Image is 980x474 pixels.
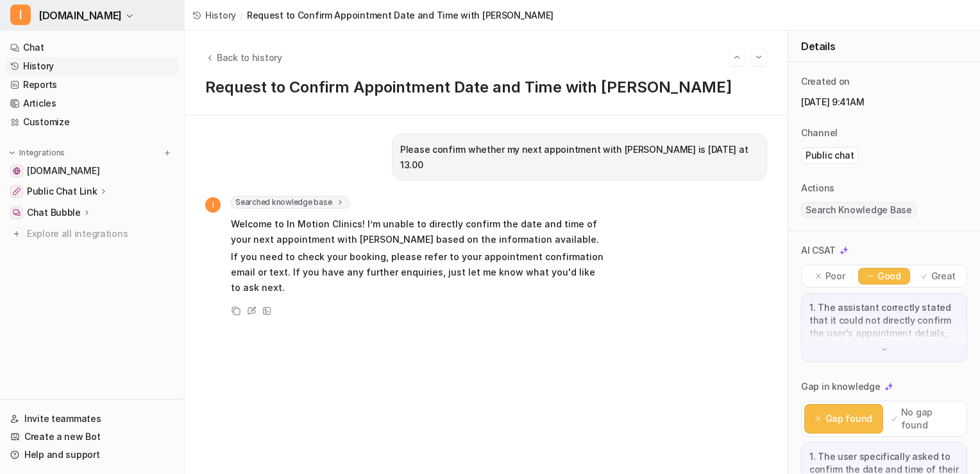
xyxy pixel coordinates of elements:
[5,225,179,243] a: Explore all integrations
[13,209,21,216] img: Chat Bubble
[163,148,172,157] img: menu_add.svg
[788,31,980,62] div: Details
[240,8,243,22] span: /
[732,51,741,63] img: Previous session
[825,412,872,425] p: Gap found
[231,216,606,247] p: Welcome to In Motion Clinics! I’m unable to directly confirm the date and time of your next appoi...
[5,39,179,57] a: Chat
[205,197,221,213] span: I
[5,446,179,464] a: Help and support
[13,188,21,195] img: Public Chat Link
[8,148,17,157] img: expand menu
[205,78,767,97] h1: Request to Confirm Appointment Date and Time with [PERSON_NAME]
[205,8,236,22] span: History
[801,202,917,218] span: Search Knowledge Base
[877,270,901,283] p: Good
[27,164,99,177] span: [DOMAIN_NAME]
[5,57,179,75] a: History
[27,206,81,219] p: Chat Bubble
[27,224,174,244] span: Explore all integrations
[901,406,958,432] p: No gap found
[5,410,179,428] a: Invite teammates
[5,113,179,131] a: Customize
[750,49,767,66] button: Go to next session
[27,185,97,198] p: Public Chat Link
[5,94,179,112] a: Articles
[880,345,889,354] img: down-arrow
[825,270,845,283] p: Poor
[231,196,350,209] span: Searched knowledge base
[754,51,763,63] img: Next session
[217,51,282,64] span: Back to history
[13,167,21,175] img: www.inmotionclinics.com
[809,301,959,340] p: 1. The assistant correctly stated that it could not directly confirm the user's appointment detai...
[247,8,553,22] span: Request to Confirm Appointment Date and Time with [PERSON_NAME]
[801,127,838,139] p: Channel
[5,76,179,94] a: Reports
[5,146,69,159] button: Integrations
[205,51,282,64] button: Back to history
[806,149,854,162] p: Public chat
[38,6,122,24] span: [DOMAIN_NAME]
[801,182,834,195] p: Actions
[801,244,836,257] p: AI CSAT
[19,148,65,158] p: Integrations
[801,75,850,88] p: Created on
[231,249,606,295] p: If you need to check your booking, please refer to your appointment confirmation email or text. I...
[5,162,179,180] a: www.inmotionclinics.com[DOMAIN_NAME]
[801,380,881,393] p: Gap in knowledge
[400,142,759,173] p: Please confirm whether my next appointment with [PERSON_NAME] is [DATE] at 13.00
[801,96,967,109] p: [DATE] 9:41AM
[5,428,179,446] a: Create a new Bot
[10,4,31,25] span: I
[931,270,956,283] p: Great
[10,227,23,240] img: explore all integrations
[192,8,236,22] a: History
[729,49,745,66] button: Go to previous session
